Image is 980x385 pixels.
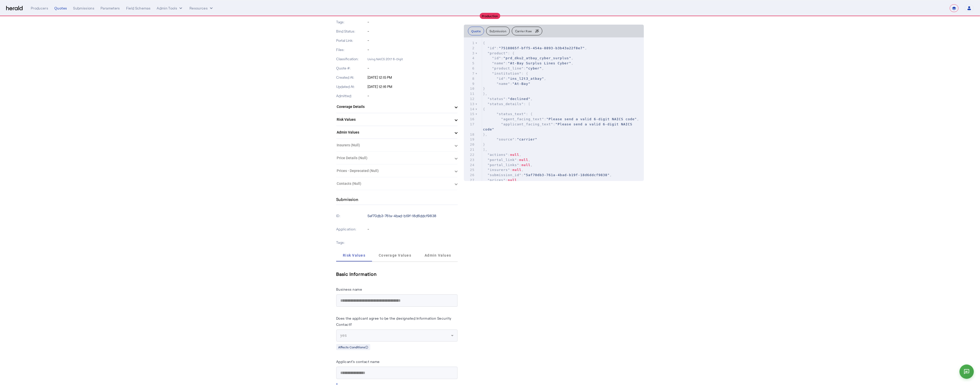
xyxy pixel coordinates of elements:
[510,153,519,157] span: null
[487,173,521,177] span: "submission_id"
[337,104,451,109] mat-panel-title: Coverage Details
[464,117,475,122] div: 16
[336,38,366,43] p: Portal Link:
[508,61,571,65] span: "At-Bay Surplus Lines Cyber"
[487,178,506,182] span: "prices"
[483,112,533,116] span: : {
[464,81,475,86] div: 9
[503,56,571,60] span: "prd_dku2_atbay_cyber_surplus"
[483,97,533,101] span: : ,
[546,117,637,121] span: "Please send a valid 6-digit NAICS code"
[492,72,522,75] span: "institution"
[189,6,214,11] button: Resources dropdown menu
[483,158,530,162] span: : ,
[337,130,451,135] mat-panel-title: Admin Values
[464,66,475,71] div: 6
[336,316,452,327] label: Does the applicant agree to be the designated Information Security Contact?
[522,163,531,167] span: null
[464,51,475,56] div: 3
[483,66,544,70] span: : ,
[336,93,366,98] p: Admitted:
[496,112,526,116] span: "status_text"
[487,51,508,55] span: "product"
[54,6,67,11] div: Quotes
[367,47,458,52] p: -
[483,46,587,50] span: : ,
[464,132,475,137] div: 18
[367,93,458,98] p: -
[464,112,475,117] div: 15
[464,71,475,76] div: 7
[483,122,634,131] span: "Please send a valid 6-digit NAICS code"
[526,66,542,70] span: "cyber"
[483,92,487,96] span: },
[464,46,475,51] div: 2
[343,254,365,257] span: Risk Values
[464,142,475,147] div: 20
[483,107,485,111] span: {
[464,91,475,96] div: 11
[367,84,458,89] p: [DATE] 12:16 PM
[157,6,183,11] button: internal dropdown menu
[512,168,521,172] span: null
[508,97,531,101] span: "declined"
[487,153,508,157] span: "actions"
[367,38,458,43] p: -
[336,100,458,113] mat-expansion-panel-header: Coverage Details
[487,158,517,162] span: "portal_link"
[6,6,23,11] img: Herald Logo
[31,6,48,11] div: Producers
[483,61,573,65] span: : ,
[464,40,475,46] div: 1
[487,168,510,172] span: "insurers"
[336,239,366,246] p: Tags:
[464,102,475,107] div: 13
[464,163,475,168] div: 24
[483,163,533,167] span: : ,
[367,227,458,232] p: -
[337,117,451,122] mat-panel-title: Risk Values
[336,56,366,62] p: Classification:
[464,147,475,152] div: 21
[101,6,120,11] div: Parameters
[483,72,528,75] span: : {
[425,254,451,257] span: Admin Values
[483,168,524,172] span: : ,
[336,84,366,89] p: Updated At:
[367,19,458,25] p: -
[379,254,411,257] span: Coverage Values
[464,37,644,181] herald-code-block: quote
[487,102,524,106] span: "status_details"
[367,213,458,218] p: 5af70db3-761a-4bad-b19f-18d6ddcf9838
[483,51,515,55] span: : {
[468,27,484,35] button: Quote
[483,153,521,157] span: : ,
[464,137,475,142] div: 19
[487,46,496,50] span: "id"
[336,270,458,278] h5: Basic Information
[336,47,366,52] p: Files:
[464,157,475,163] div: 23
[464,107,475,112] div: 14
[483,133,487,136] span: },
[496,82,510,86] span: "name"
[483,173,612,177] span: : ,
[483,102,530,106] span: : [
[487,163,519,167] span: "portal_links"
[483,77,546,80] span: : ,
[501,117,544,121] span: "agent_facing_text"
[336,19,366,25] p: Tags:
[512,27,542,35] button: Carrier Raw
[519,158,528,162] span: null
[464,173,475,178] div: 26
[483,82,530,86] span: :
[515,29,532,33] span: Carrier Raw
[464,167,475,173] div: 25
[499,46,585,50] span: "7518865f-bff5-454a-8893-b3b43a22f8e7"
[496,77,505,80] span: "id"
[501,122,553,126] span: "applicant_facing_text"
[483,143,485,146] span: }
[336,344,370,350] div: Affects Conditions
[464,152,475,157] div: 22
[73,6,94,11] div: Submissions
